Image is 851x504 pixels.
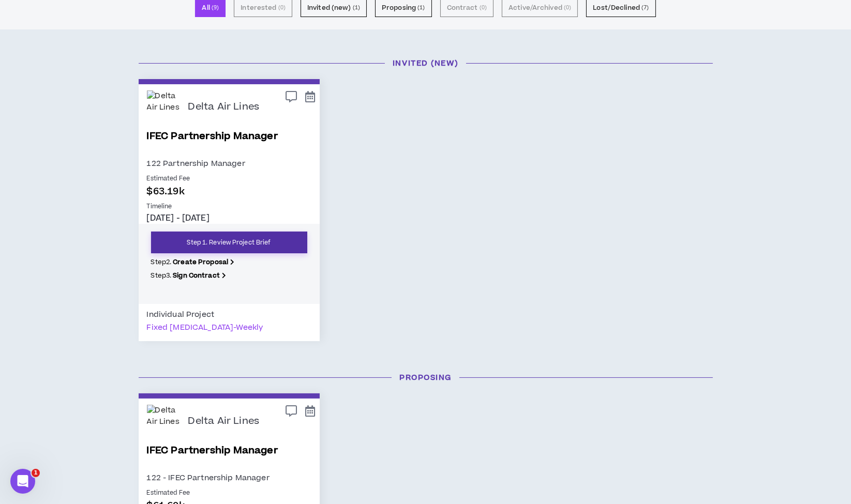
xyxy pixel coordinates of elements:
p: Step 2 . [151,257,307,267]
iframe: Intercom live chat [10,469,35,494]
a: Step 1. Review Project Brief [151,232,307,253]
p: Timeline [147,202,311,211]
small: ( 7 ) [641,3,649,12]
span: - weekly [233,322,263,333]
small: ( 1 ) [417,3,425,12]
p: Estimated Fee [147,488,311,498]
img: Delta Air Lines [147,405,181,438]
small: ( 0 ) [480,3,487,12]
div: Fixed [MEDICAL_DATA] [147,321,263,334]
p: [DATE] - [DATE] [147,212,311,224]
small: ( 9 ) [212,3,219,12]
p: $63.19k [147,185,311,198]
h3: Invited (new) [131,58,721,69]
small: ( 1 ) [353,3,360,12]
p: Delta Air Lines [188,101,260,113]
p: 122 - IFEC Partnership Manager [147,471,311,484]
a: IFEC Partnership Manager [147,129,311,157]
p: Delta Air Lines [188,416,260,427]
p: Estimated Fee [147,174,311,184]
img: Delta Air Lines [147,90,181,124]
p: 122 Partnership Manager [147,157,311,170]
h3: Proposing [131,372,721,383]
b: Sign Contract [173,271,220,280]
p: Step 3 . [151,271,307,280]
small: ( 0 ) [278,3,286,12]
span: 1 [32,469,40,477]
a: IFEC Partnership Manager [147,444,311,471]
div: Individual Project [147,308,215,321]
b: Create Proposal [173,257,228,267]
small: ( 0 ) [564,3,571,12]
